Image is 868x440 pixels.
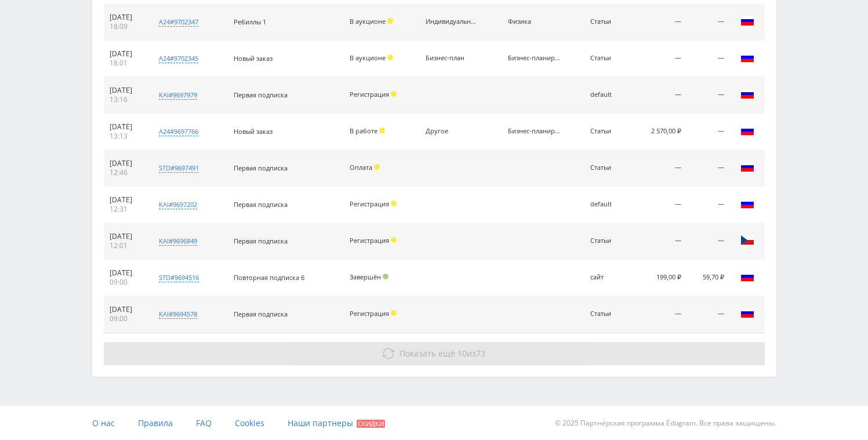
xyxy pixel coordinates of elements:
img: rus.png [740,306,754,320]
span: Холд [374,164,380,170]
span: Первая подписка [234,200,288,209]
td: — [687,4,730,41]
td: — [687,223,730,260]
img: cze.png [740,233,754,247]
td: 199,00 ₽ [629,260,687,296]
td: — [629,41,687,77]
td: — [629,187,687,223]
td: — [629,296,687,333]
div: 09:00 [110,278,142,287]
div: [DATE] [110,49,142,59]
div: Статьи [590,164,624,172]
div: Бизнес-планирование [508,54,560,62]
span: Холд [391,237,397,243]
span: Регистрация [350,309,389,318]
td: — [687,187,730,223]
span: В аукционе [350,53,386,62]
div: 13:16 [110,95,142,104]
span: Регистрация [350,199,389,208]
div: [DATE] [110,232,142,241]
div: Статьи [590,310,624,318]
div: Бизнес-план [426,54,478,62]
td: — [687,41,730,77]
div: 12:46 [110,168,142,177]
span: Новый заказ [234,54,273,63]
td: — [687,150,730,187]
td: — [687,114,730,150]
div: default [590,201,624,208]
button: Показать ещё 10из73 [104,342,765,365]
div: сайт [590,274,624,281]
div: Бизнес-планирование [508,128,560,135]
div: kai#9697979 [159,90,197,100]
td: — [629,4,687,41]
img: rus.png [740,123,754,137]
span: Скидки [357,420,385,428]
td: — [629,150,687,187]
div: kai#9697202 [159,200,197,209]
div: a24#9702347 [159,17,198,27]
div: kai#9696849 [159,237,197,246]
td: 59,70 ₽ [687,260,730,296]
div: 12:01 [110,241,142,250]
div: a24#9702345 [159,54,198,63]
span: Холд [387,54,393,60]
span: Cookies [235,417,264,428]
img: rus.png [740,87,754,101]
div: Статьи [590,237,624,245]
div: [DATE] [110,268,142,278]
div: default [590,91,624,99]
div: Индивидуальный проект [426,18,478,26]
div: Другое [426,128,478,135]
span: Наши партнеры [288,417,353,428]
div: [DATE] [110,86,142,95]
img: rus.png [740,270,754,283]
span: из [400,348,485,359]
div: std#9697491 [159,163,199,173]
div: kai#9694578 [159,310,197,319]
td: — [629,77,687,114]
span: Регистрация [350,236,389,245]
div: [DATE] [110,159,142,168]
div: [DATE] [110,13,142,22]
div: Статьи [590,18,624,26]
td: — [687,296,730,333]
div: Статьи [590,54,624,62]
div: 13:13 [110,132,142,141]
span: В работе [350,126,377,135]
span: Повторная подписка 6 [234,273,304,282]
span: Завершён [350,272,381,281]
img: rus.png [740,50,754,64]
td: — [687,77,730,114]
div: 12:31 [110,205,142,214]
img: rus.png [740,160,754,174]
div: [DATE] [110,122,142,132]
span: Холд [391,201,397,206]
div: 18:01 [110,59,142,68]
div: 18:09 [110,22,142,31]
span: Новый заказ [234,127,273,136]
div: a24#9697766 [159,127,198,136]
span: В аукционе [350,17,386,26]
span: Регистрация [350,90,389,99]
span: Первая подписка [234,163,288,172]
span: 10 [457,348,467,359]
span: О нас [92,417,115,428]
span: Холд [387,18,393,24]
span: Холд [379,128,385,133]
div: std#9694516 [159,273,199,282]
td: — [629,223,687,260]
div: Физика [508,18,560,26]
div: Статьи [590,128,624,135]
span: Первая подписка [234,90,288,99]
span: Холд [391,91,397,97]
span: Холд [391,310,397,316]
span: Подтвержден [383,274,388,279]
img: rus.png [740,14,754,28]
div: 09:00 [110,314,142,323]
span: Первая подписка [234,237,288,245]
div: [DATE] [110,195,142,205]
div: [DATE] [110,305,142,314]
span: 73 [476,348,485,359]
span: Показать ещё [400,348,455,359]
